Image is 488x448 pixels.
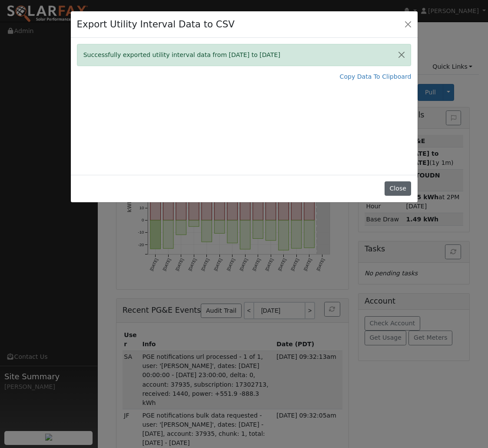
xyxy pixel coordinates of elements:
[77,44,412,66] div: Successfully exported utility interval data from [DATE] to [DATE]
[385,181,411,196] button: Close
[392,44,411,66] button: Close
[77,17,235,31] h4: Export Utility Interval Data to CSV
[402,18,414,30] button: Close
[340,72,412,81] a: Copy Data To Clipboard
